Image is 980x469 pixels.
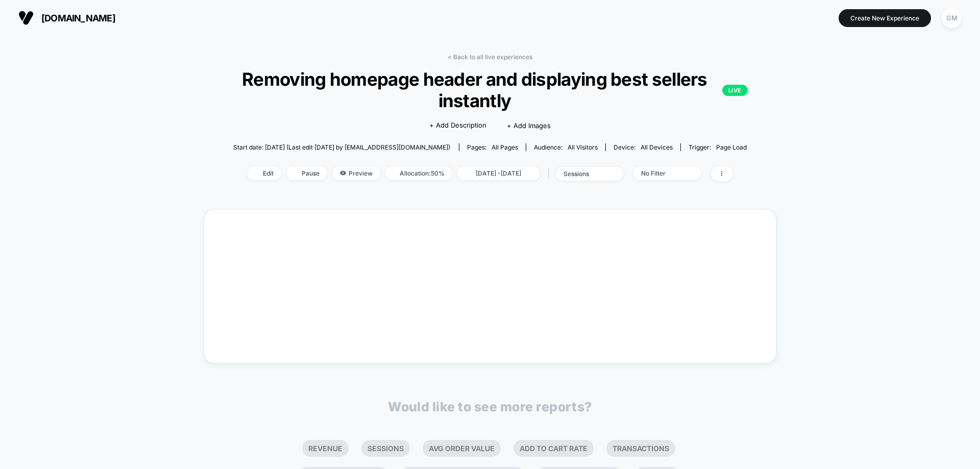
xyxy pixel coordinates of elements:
[606,440,675,457] li: Transactions
[605,143,680,151] span: Device:
[563,170,604,178] div: sessions
[507,121,551,130] span: + Add Images
[41,13,115,23] span: [DOMAIN_NAME]
[457,166,540,180] span: [DATE] - [DATE]
[448,53,532,61] a: < Back to all live experiences
[15,10,118,26] button: [DOMAIN_NAME]
[568,143,598,151] span: All Visitors
[232,68,748,111] span: Removing homepage header and displaying best sellers instantly
[689,143,747,151] div: Trigger:
[388,399,592,414] p: Would like to see more reports?
[332,166,380,180] span: Preview
[233,143,450,151] span: Start date: [DATE] (Last edit [DATE] by [EMAIL_ADDRESS][DOMAIN_NAME])
[722,85,748,96] p: LIVE
[429,120,486,131] span: + Add Description
[302,440,349,457] li: Revenue
[18,10,34,26] img: Visually logo
[716,143,747,151] span: Page Load
[492,143,518,151] span: all pages
[286,166,327,180] span: Pause
[641,143,673,151] span: all devices
[361,440,410,457] li: Sessions
[545,166,556,181] span: |
[939,8,965,29] button: GM
[839,9,931,27] button: Create New Experience
[385,166,452,180] span: Allocation: 50%
[641,169,682,177] div: No Filter
[534,143,598,151] div: Audience:
[248,166,281,180] span: Edit
[513,440,594,457] li: Add To Cart Rate
[423,440,501,457] li: Avg Order Value
[942,8,962,28] div: GM
[467,143,518,151] div: Pages:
